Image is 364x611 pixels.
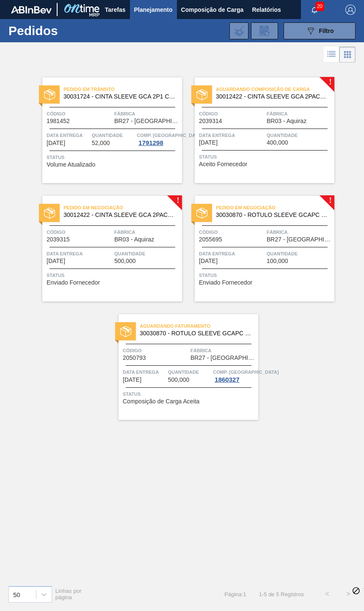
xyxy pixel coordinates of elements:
[47,236,70,243] span: 2039315
[47,131,90,140] span: Data Entrega
[199,110,265,118] span: Código
[267,228,332,236] span: Fábrica
[199,236,222,243] span: 2055695
[114,228,180,236] span: Fábrica
[47,118,70,124] span: 1981452
[190,346,256,355] span: Fábrica
[114,118,180,124] span: BR27 - Nova Minas
[123,346,188,355] span: Código
[267,258,288,264] span: 100,000
[196,208,207,219] img: status
[137,131,202,140] span: Comp. Carga
[317,584,338,605] button: <
[252,5,281,15] span: Relatórios
[216,93,328,100] span: 30012422 - CINTA SLEEVE GCA 2PACK1L SEM PRECO NIV 2
[324,47,339,63] div: Visão em Lista
[47,110,112,118] span: Código
[196,89,207,100] img: status
[13,591,20,598] div: 50
[8,26,114,36] h1: Pedidos
[224,591,246,597] span: Página : 1
[120,326,131,337] img: status
[47,271,180,279] span: Status
[267,249,332,258] span: Quantidade
[259,591,304,597] span: 1 - 5 de 5 Registros
[345,5,356,15] img: Logout
[319,27,334,34] span: Filtro
[44,89,55,100] img: status
[301,4,328,16] button: Notificações
[123,368,166,376] span: Data Entrega
[11,6,52,14] img: TNhmsLtSVTkK8tSr43FrP2fwEKptu5GPRR3wAAAABJRU5ErkJggg==
[199,153,332,161] span: Status
[140,330,251,337] span: 30030870 - ROTULO SLEEVE GCAPC 2PACK2L NIV24
[123,377,141,383] span: 14/11/2025
[315,2,324,11] span: 20
[47,162,95,168] span: Volume Atualizado
[63,85,182,93] span: Pedido em Trânsito
[168,377,190,383] span: 500,000
[284,22,356,39] button: Filtro
[199,279,252,286] span: Enviado Fornecedor
[168,368,211,376] span: Quantidade
[339,47,356,63] div: Visão em Cards
[137,131,180,146] a: Comp. [GEOGRAPHIC_DATA]1791298
[123,355,146,361] span: 2050793
[30,196,182,301] a: !statusPedido em Negociação30012422 - CINTA SLEEVE GCA 2PACK1L SEM PRECO NIV 2Código2039315Fábric...
[55,588,82,600] span: Linhas por página
[47,279,100,286] span: Enviado Fornecedor
[63,212,175,218] span: 30012422 - CINTA SLEEVE GCA 2PACK1L SEM PRECO NIV 2
[267,110,332,118] span: Fábrica
[44,208,55,219] img: status
[63,203,182,212] span: Pedido em Negociação
[216,203,334,212] span: Pedido em Negociação
[181,5,244,15] span: Composição de Carga
[199,271,332,279] span: Status
[213,368,256,383] a: Comp. [GEOGRAPHIC_DATA]1860327
[92,131,135,140] span: Quantidade
[92,140,110,146] span: 52,000
[213,368,279,376] span: Comp. Carga
[114,249,180,258] span: Quantidade
[199,249,265,258] span: Data Entrega
[216,212,328,218] span: 30030870 - ROTULO SLEEVE GCAPC 2PACK2L NIV24
[267,236,332,243] span: BR27 - Nova Minas
[199,118,222,124] span: 2039314
[267,131,332,140] span: Quantidade
[47,140,65,146] span: 11/09/2025
[199,140,218,146] span: 14/10/2025
[134,5,173,15] span: Planejamento
[123,398,199,405] span: Composição de Carga Aceita
[216,85,334,93] span: Aguardando Composição de Carga
[182,77,334,183] a: !statusAguardando Composição de Carga30012422 - CINTA SLEEVE GCA 2PACK1L SEM PRECO NIV 2Código203...
[140,322,258,330] span: Aguardando Faturamento
[199,258,218,264] span: 24/10/2025
[114,236,154,243] span: BR03 - Aquiraz
[106,314,258,420] a: statusAguardando Faturamento30030870 - ROTULO SLEEVE GCAPC 2PACK2L NIV24Código2050793FábricaBR27 ...
[114,110,180,118] span: Fábrica
[47,228,112,236] span: Código
[199,161,247,167] span: Aceito Fornecedor
[63,93,175,100] span: 30031724 - CINTA SLEEVE GCA 2P1 C PRECO 7 99 NIV24
[114,258,136,264] span: 500,000
[123,390,256,398] span: Status
[213,376,241,383] div: 1860327
[251,22,278,39] div: Solicitação de Revisão de Pedidos
[190,355,256,361] span: BR27 - Nova Minas
[105,5,126,15] span: Tarefas
[229,22,248,39] div: Importar Negociações dos Pedidos
[182,196,334,301] a: !statusPedido em Negociação30030870 - ROTULO SLEEVE GCAPC 2PACK2L NIV24Código2055695FábricaBR27 -...
[47,249,112,258] span: Data Entrega
[47,258,65,264] span: 21/10/2025
[137,140,165,146] div: 1791298
[199,228,265,236] span: Código
[199,131,265,140] span: Data Entrega
[267,140,288,146] span: 400,000
[30,77,182,183] a: statusPedido em Trânsito30031724 - CINTA SLEEVE GCA 2P1 C PRECO 7 99 NIV24Código1981452FábricaBR2...
[47,153,180,162] span: Status
[267,118,306,124] span: BR03 - Aquiraz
